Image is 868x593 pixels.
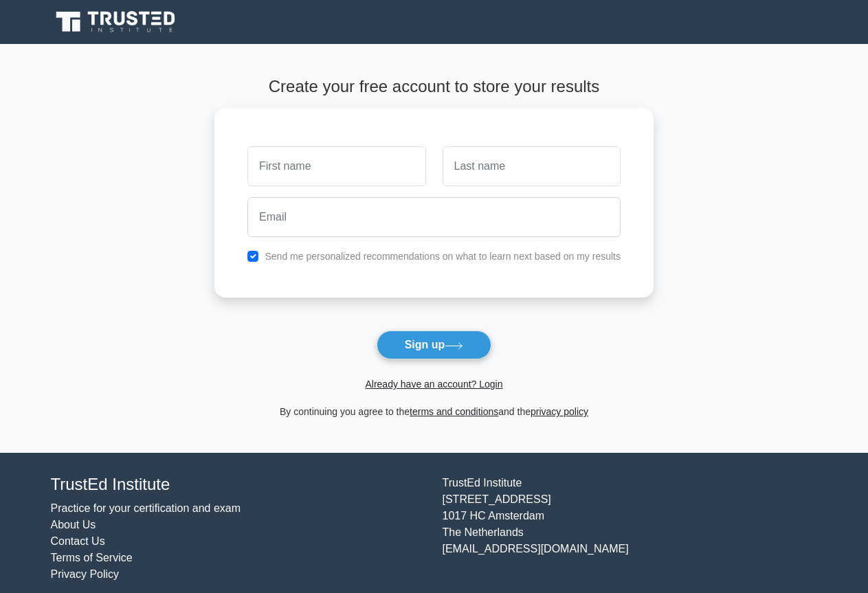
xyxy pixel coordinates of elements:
button: Sign up [377,331,492,359]
input: Email [247,197,621,237]
div: TrustEd Institute [STREET_ADDRESS] 1017 HC Amsterdam The Netherlands [EMAIL_ADDRESS][DOMAIN_NAME] [434,475,826,583]
h4: TrustEd Institute [51,475,426,495]
label: Send me personalized recommendations on what to learn next based on my results [265,251,621,262]
div: By continuing you agree to the and the [206,403,662,420]
a: Privacy Policy [51,568,120,580]
input: First name [247,146,425,186]
a: Already have an account? Login [365,379,502,390]
h4: Create your free account to store your results [214,77,654,97]
a: terms and conditions [410,406,498,417]
a: Contact Us [51,535,105,547]
a: privacy policy [531,406,588,417]
input: Last name [443,146,621,186]
a: Practice for your certification and exam [51,502,241,514]
a: Terms of Service [51,552,133,563]
a: About Us [51,519,96,530]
